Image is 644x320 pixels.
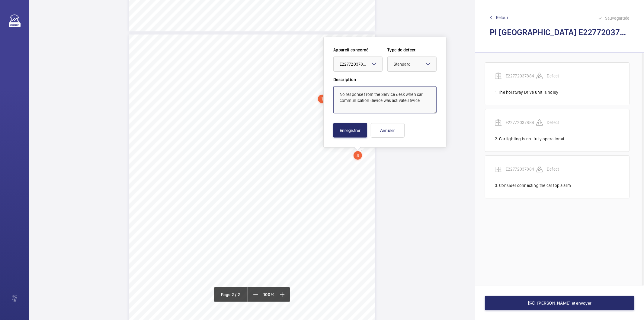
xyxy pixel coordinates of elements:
[333,123,367,138] button: Enregistrer
[333,47,383,53] label: Appareil concerné
[387,47,437,53] label: Type de defect
[261,292,277,297] span: 100 %
[547,166,577,172] p: Defect
[496,15,508,21] span: Retour
[506,73,536,79] p: E22772037884
[490,15,630,21] a: Retour
[214,287,248,302] div: Page 2 / 2
[495,89,620,95] div: 1. The hoistway Drive unit is noisy
[307,129,312,133] span: TS
[312,147,318,151] span: TS
[547,119,577,126] p: Defect
[495,136,620,142] div: 2. Car lighting is not fully operational
[495,182,620,188] div: 3. Consider connecting the car top alarm
[354,151,362,160] div: 4
[318,95,326,103] div: 1
[371,123,405,138] button: Annuler
[485,296,634,310] button: [PERSON_NAME] et envoyer
[537,301,592,305] span: [PERSON_NAME] et envoyer
[394,62,411,67] span: Standard
[598,15,630,22] div: Sauvegardée
[284,157,290,161] span: TS
[490,27,630,38] h2: PI London Greenwich RH E22772037884.pdf
[506,166,536,172] p: E22772037884
[547,73,577,79] p: Defect
[300,124,306,129] span: TS
[340,61,368,67] span: E22772037884
[333,77,437,83] label: Description
[506,119,536,126] p: E22772037884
